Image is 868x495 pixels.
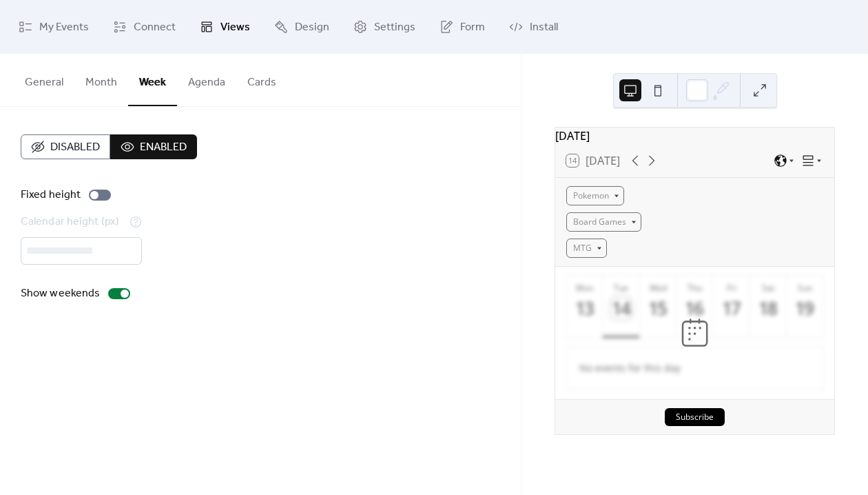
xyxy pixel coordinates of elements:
button: Enabled [110,134,197,159]
div: 14 [610,297,633,320]
span: Design [295,17,329,39]
button: General [14,54,74,105]
a: Design [264,6,340,48]
span: Views [220,17,250,39]
button: Thu16 [676,275,713,338]
span: Settings [374,17,415,39]
div: 13 [573,297,596,320]
div: 19 [794,297,816,320]
button: Mon13 [566,275,603,338]
button: Sun19 [787,275,823,338]
a: My Events [8,6,99,48]
button: Week [128,54,177,106]
button: Fri17 [713,275,750,338]
button: Disabled [21,134,110,159]
button: Subscribe [665,408,725,426]
div: Tue [607,282,635,294]
a: Settings [343,6,426,48]
button: Month [74,54,128,105]
button: Sat18 [750,275,786,338]
button: Agenda [177,54,236,105]
button: Tue14 [603,275,639,338]
div: Show weekends [21,285,100,302]
div: 15 [647,297,670,320]
div: 17 [721,297,743,320]
div: Wed [644,282,672,294]
span: Install [530,17,558,39]
a: Install [499,6,568,48]
a: Form [429,6,495,48]
span: Connect [134,17,176,39]
div: 16 [683,297,706,320]
div: 18 [757,297,780,320]
div: Fixed height [21,187,81,203]
div: Sun [791,282,819,294]
div: No events for this day [568,352,822,384]
span: Form [460,17,485,39]
div: Thu [681,282,709,294]
span: Disabled [50,139,100,156]
span: Enabled [140,139,187,156]
a: Connect [103,6,186,48]
button: Cards [236,54,287,105]
div: Fri [717,282,745,294]
span: My Events [39,17,89,39]
a: Views [189,6,260,48]
div: [DATE] [555,128,834,144]
div: Sat [754,282,782,294]
div: Mon [570,282,599,294]
button: Wed15 [640,275,676,338]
